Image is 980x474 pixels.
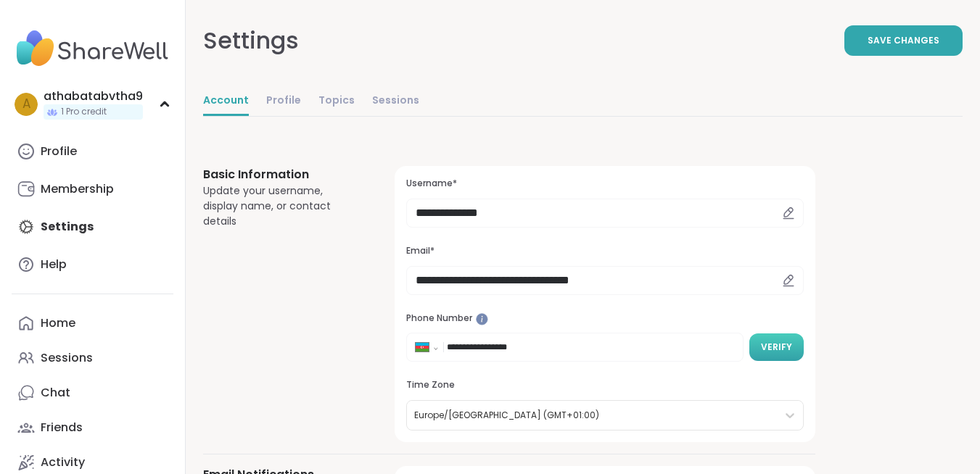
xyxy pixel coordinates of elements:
iframe: Spotlight [476,313,488,325]
button: Verify [749,333,804,361]
span: 1 Pro credit [61,106,107,118]
a: Profile [12,134,173,169]
div: Help [41,257,67,273]
h3: Username* [406,178,804,190]
span: Verify [761,341,792,354]
div: Settings [203,23,299,58]
span: a [22,95,30,114]
div: Home [41,315,75,331]
a: Membership [12,172,173,207]
h3: Time Zone [406,379,804,391]
img: ShareWell Nav Logo [12,23,173,74]
a: Profile [266,87,301,116]
div: Sessions [41,350,93,366]
a: Account [203,87,249,116]
div: Friends [41,420,83,436]
a: Topics [318,87,355,116]
div: Profile [41,144,77,159]
div: Activity [41,454,85,470]
h3: Basic Information [203,166,360,183]
a: Sessions [372,87,419,116]
h3: Email* [406,245,804,257]
div: Chat [41,385,70,401]
div: Update your username, display name, or contact details [203,183,360,229]
a: Home [12,306,173,341]
div: Membership [41,181,114,197]
a: Help [12,247,173,282]
a: Chat [12,375,173,410]
div: athabatabvtha9 [44,88,143,104]
h3: Phone Number [406,312,804,325]
button: Save Changes [844,25,963,56]
a: Friends [12,410,173,445]
a: Sessions [12,341,173,375]
span: Save Changes [868,34,939,47]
